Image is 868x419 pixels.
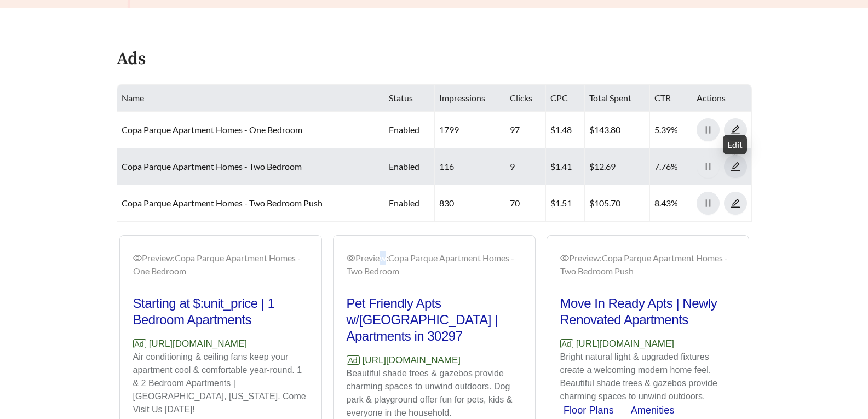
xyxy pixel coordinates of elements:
span: eye [560,254,569,262]
span: pause [697,162,719,171]
button: pause [697,118,720,141]
a: edit [724,198,747,208]
td: 97 [505,112,546,148]
a: Amenities [631,405,675,416]
p: Bright natural light & upgraded fixtures create a welcoming modern home feel. Beautiful shade tre... [560,351,735,403]
th: Total Spent [585,85,650,112]
td: $12.69 [585,148,650,185]
th: Clicks [505,85,546,112]
span: pause [697,125,719,135]
td: 116 [435,148,505,185]
span: enabled [389,161,419,171]
td: 7.76% [650,148,692,185]
td: $105.70 [585,185,650,222]
a: Copa Parque Apartment Homes - Two Bedroom [122,161,302,171]
td: 830 [435,185,505,222]
td: 70 [505,185,546,222]
td: 1799 [435,112,505,148]
td: $1.48 [546,112,585,148]
th: Name [117,85,384,112]
span: Ad [560,339,573,348]
span: enabled [389,198,419,208]
span: enabled [389,124,419,135]
div: Preview: Copa Parque Apartment Homes - Two Bedroom Push [560,251,735,278]
td: $1.41 [546,148,585,185]
a: Floor Plans [564,405,614,416]
button: pause [697,192,720,215]
span: edit [725,162,746,171]
div: Edit [723,135,747,154]
td: 5.39% [650,112,692,148]
a: edit [724,161,747,171]
button: edit [724,192,747,215]
td: $1.51 [546,185,585,222]
h2: Move In Ready Apts | Newly Renovated Apartments [560,295,735,328]
span: edit [725,198,746,208]
th: Actions [692,85,752,112]
td: $143.80 [585,112,650,148]
th: Status [384,85,435,112]
a: Copa Parque Apartment Homes - Two Bedroom Push [122,198,323,208]
button: edit [724,155,747,178]
h4: Ads [117,50,146,69]
button: edit [724,118,747,141]
span: edit [725,125,746,135]
td: 8.43% [650,185,692,222]
p: [URL][DOMAIN_NAME] [560,337,735,351]
th: Impressions [435,85,505,112]
span: CPC [550,93,568,103]
a: edit [724,124,747,135]
span: pause [697,198,719,208]
span: CTR [654,93,671,103]
td: 9 [505,148,546,185]
button: pause [697,155,720,178]
a: Copa Parque Apartment Homes - One Bedroom [122,124,302,135]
